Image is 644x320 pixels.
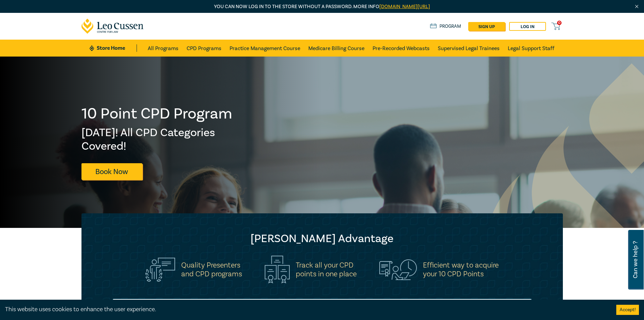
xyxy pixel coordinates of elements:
[509,22,546,31] a: Log in
[187,40,221,57] a: CPD Programs
[632,234,639,285] span: Can we help ?
[296,261,357,278] h5: Track all your CPD points in one place
[181,261,242,278] h5: Quality Presenters and CPD programs
[308,40,364,57] a: Medicare Billing Course
[468,22,505,31] a: sign up
[634,4,640,9] img: Close
[81,126,233,153] h2: [DATE]! All CPD Categories Covered!
[557,21,562,25] span: 0
[438,40,500,57] a: Supervised Legal Trainees
[508,40,554,57] a: Legal Support Staff
[430,23,461,30] a: Program
[265,256,290,283] img: Track all your CPD<br>points in one place
[148,40,178,57] a: All Programs
[81,3,563,10] p: You can now log in to the store without a password. More info
[373,40,430,57] a: Pre-Recorded Webcasts
[423,261,499,278] h5: Efficient way to acquire your 10 CPD Points
[230,40,300,57] a: Practice Management Course
[145,258,175,282] img: Quality Presenters<br>and CPD programs
[379,259,417,280] img: Efficient way to acquire<br>your 10 CPD Points
[81,163,142,180] a: Book Now
[616,305,639,315] button: Accept cookies
[5,305,606,314] div: This website uses cookies to enhance the user experience.
[81,105,233,123] h1: 10 Point CPD Program
[90,44,137,52] a: Store Home
[379,3,430,10] a: [DOMAIN_NAME][URL]
[95,232,549,246] h2: [PERSON_NAME] Advantage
